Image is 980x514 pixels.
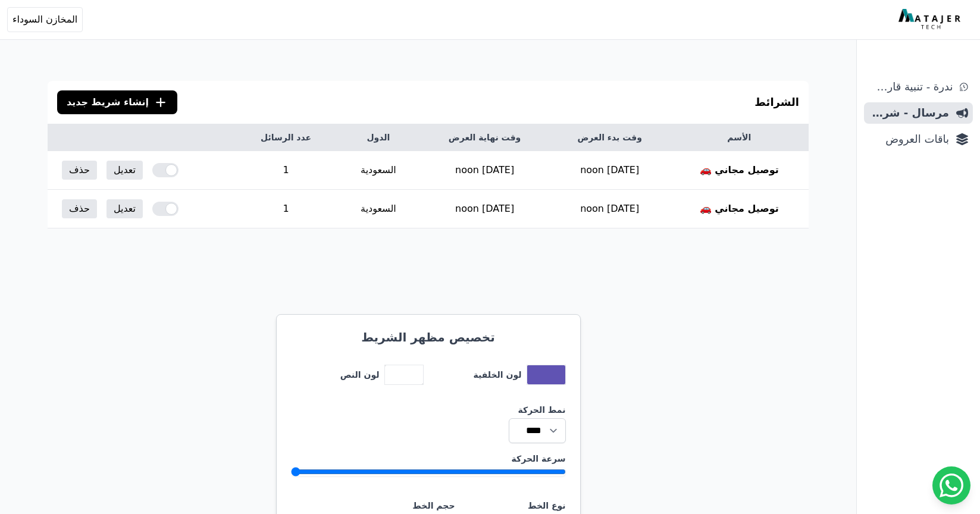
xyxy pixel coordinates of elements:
td: [DATE] noon [419,190,549,228]
th: توصيل مجاني 🚗 [670,190,809,228]
img: MatajerTech Logo [898,9,963,30]
button: حذف [62,199,97,218]
td: السعودية [337,190,419,228]
label: نمط الحركة [291,404,566,416]
label: نوع الخط [465,500,566,512]
span: المخازن السوداء [12,12,77,27]
h3: تخصيص مظهر الشريط [291,329,566,346]
a: إنشاء شريط جديد [57,90,177,114]
a: تعديل [107,199,143,218]
label: لون النص [340,369,384,381]
td: [DATE] noon [419,151,549,190]
td: السعودية [337,151,419,190]
span: ندرة - تنبية قارب علي النفاذ [869,79,953,95]
h3: الشرائط [754,94,799,111]
span: إنشاء شريط جديد [67,95,149,109]
label: حجم الخط [345,500,455,512]
button: حذف [62,161,97,180]
a: تعديل [107,161,143,180]
th: عدد الرسائل [235,124,337,151]
td: 1 [235,190,337,228]
label: لون الخلفية [474,369,527,381]
th: الأسم [670,124,809,151]
th: وقت نهاية العرض [419,124,549,151]
td: 1 [235,151,337,190]
th: الدول [337,124,419,151]
span: باقات العروض [869,131,949,148]
label: سرعة الحركة [291,453,566,465]
span: مرسال - شريط دعاية [869,105,949,121]
button: المخازن السوداء [7,7,83,32]
th: وقت بدء العرض [550,124,670,151]
button: toggle color picker dialog [527,365,565,384]
td: [DATE] noon [550,151,670,190]
th: توصيل مجاني 🚗 [670,151,809,190]
button: toggle color picker dialog [385,365,423,384]
td: [DATE] noon [550,190,670,228]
